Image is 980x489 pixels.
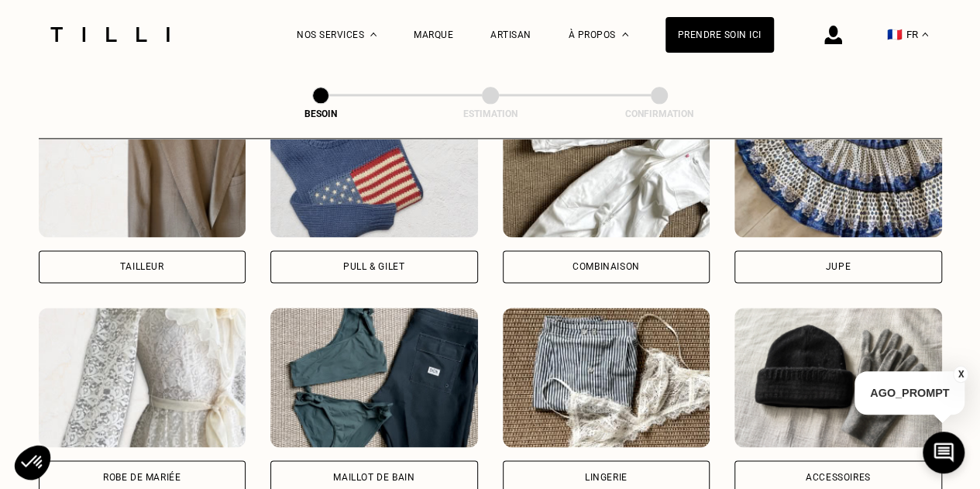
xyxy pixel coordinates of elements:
div: Accessoires [806,472,871,481]
div: Jupe [826,262,851,271]
span: 🇫🇷 [887,27,903,42]
a: Marque [414,29,453,40]
a: Prendre soin ici [665,17,774,53]
img: Tilli retouche votre Combinaison [503,98,710,237]
div: Estimation [413,108,568,119]
div: Maillot de bain [333,472,414,481]
img: icône connexion [824,26,842,44]
button: X [953,366,968,383]
div: Tailleur [120,262,164,271]
img: Tilli retouche votre Accessoires [734,308,942,447]
div: Pull & gilet [343,262,404,271]
img: Logo du service de couturière Tilli [45,27,175,42]
div: Combinaison [573,262,640,271]
div: Besoin [243,108,398,119]
img: Tilli retouche votre Tailleur [39,98,246,237]
img: menu déroulant [922,33,928,36]
img: Tilli retouche votre Lingerie [503,308,710,447]
img: Tilli retouche votre Jupe [734,98,942,237]
img: Tilli retouche votre Pull & gilet [270,98,478,237]
div: Robe de mariée [103,472,181,481]
img: Tilli retouche votre Maillot de bain [270,308,478,447]
div: Confirmation [582,108,737,119]
img: Menu déroulant [370,33,377,36]
img: Tilli retouche votre Robe de mariée [39,308,246,447]
p: AGO_PROMPT [854,371,965,415]
a: Artisan [490,29,531,40]
img: Menu déroulant à propos [622,33,628,36]
div: Lingerie [585,472,628,481]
